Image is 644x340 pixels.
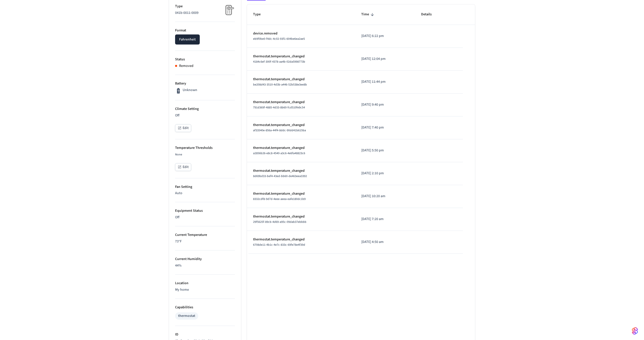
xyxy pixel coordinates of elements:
[361,11,376,18] span: Time
[175,124,191,132] button: Edit
[175,106,235,112] p: Climate Setting
[175,81,235,86] p: Battery
[361,239,409,245] p: [DATE] 4:50 am
[179,63,193,69] p: Removed
[222,4,235,16] img: Placeholder Lock Image
[175,152,182,157] span: None
[183,88,197,93] p: Unknown
[253,168,349,174] p: thermostat.temperature_changed
[175,215,235,220] p: Off
[175,281,235,286] p: Location
[253,54,349,59] p: thermostat.temperature_changed
[253,243,305,247] span: 6708de11-4b1c-4e7c-833c-69fe78e4f39d
[632,327,638,335] img: SeamLogoGradient.69752ec5.svg
[361,194,409,199] p: [DATE] 10:20 am
[175,232,235,238] p: Current Temperature
[175,145,235,151] p: Temperature Thresholds
[175,57,235,62] p: Status
[361,56,409,62] p: [DATE] 12:04 pm
[175,184,235,190] p: Fan Setting
[253,31,349,36] p: device.removed
[253,237,349,242] p: thermostat.temperature_changed
[253,100,349,105] p: thermostat.temperature_changed
[253,151,305,155] span: a2856b26-e8c8-4540-a3c6-4e6fa48823c6
[175,191,235,196] p: Auto
[421,11,438,18] span: Details
[253,174,307,178] span: 8d69bd33-bef4-43ed-bb60-de463eea3392
[253,197,306,201] span: 8332cdf8-9d7d-4eee-aeea-eafe180dc1b9
[175,239,235,244] p: 73 °F
[253,82,307,87] span: be208d43-3510-4d3b-a446-52b538e3ee8b
[253,60,305,64] span: 4184c6ef-300f-4378-aa4b-02da5998773b
[175,163,191,171] button: Edit
[361,102,409,107] p: [DATE] 9:40 pm
[175,263,235,268] p: 44%
[175,4,235,9] p: Type
[175,287,235,292] p: My home
[175,10,235,16] p: 041b-0011-0009
[178,313,195,319] div: thermostat
[247,5,475,253] table: sticky table
[253,214,349,219] p: thermostat.temperature_changed
[253,77,349,82] p: thermostat.temperature_changed
[175,208,235,214] p: Equipment Status
[175,257,235,262] p: Current Humidity
[361,171,409,176] p: [DATE] 2:10 pm
[175,113,235,118] p: Off
[361,125,409,130] p: [DATE] 7:40 pm
[253,191,349,196] p: thermostat.temperature_changed
[253,122,349,128] p: thermostat.temperature_changed
[361,217,409,222] p: [DATE] 7:20 am
[253,128,306,133] span: af33540e-856a-44f4-8ddc-90dd41b615ba
[175,34,200,45] button: Fahrenheit
[253,105,305,110] span: 791d369f-4885-4d33-8b60-fcd510fe9c54
[361,148,409,153] p: [DATE] 5:50 pm
[175,305,235,310] p: Capabilities
[253,11,267,18] span: Type
[361,33,409,39] p: [DATE] 6:22 pm
[361,79,409,84] p: [DATE] 11:44 pm
[175,28,235,33] p: Format
[253,37,305,41] span: eb9f0be0-f4dc-4c02-93f1-604be6ea2ae5
[253,145,349,151] p: thermostat.temperature_changed
[253,220,306,224] span: 29f5625f-89cb-4d69-a95c-09dab37ebbbb
[175,332,235,337] p: ID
